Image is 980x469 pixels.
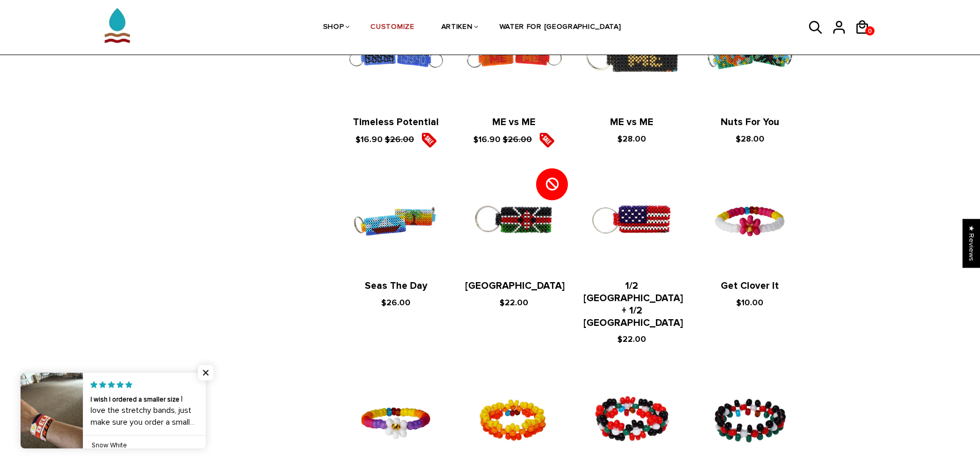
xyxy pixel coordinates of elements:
[500,1,621,55] a: WATER FOR [GEOGRAPHIC_DATA]
[385,134,414,145] s: $26.00
[465,280,565,292] a: [GEOGRAPHIC_DATA]
[323,1,344,55] a: SHOP
[500,298,528,308] span: $22.00
[865,26,875,36] a: 0
[865,25,875,38] span: 0
[473,134,501,145] span: $16.90
[721,116,779,128] a: Nuts For You
[421,132,437,148] img: sale5.png
[610,116,653,128] a: ME vs ME
[492,116,536,128] a: ME vs ME
[441,1,473,55] a: ARTIKEN
[370,1,414,55] a: CUSTOMIZE
[365,280,427,292] a: Seas The Day
[721,280,779,292] a: Get Clover It
[583,280,683,328] a: 1/2 [GEOGRAPHIC_DATA] + 1/2 [GEOGRAPHIC_DATA]
[198,365,213,380] span: Close popup widget
[503,134,532,145] s: $26.00
[736,134,764,144] span: $28.00
[353,116,439,128] a: Timeless Potential
[539,132,555,148] img: sale5.png
[355,134,383,145] span: $16.90
[617,334,646,344] span: $22.00
[381,298,411,308] span: $26.00
[736,298,763,308] span: $10.00
[617,134,646,144] span: $28.00
[963,219,980,268] div: Click to open Judge.me floating reviews tab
